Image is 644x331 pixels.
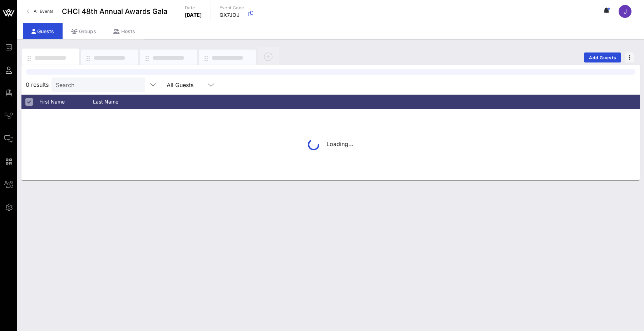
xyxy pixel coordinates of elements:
div: Hosts [105,23,144,39]
button: Add Guests [584,52,621,62]
a: All Events [23,6,58,17]
div: First Name [39,95,93,109]
p: [DATE] [185,11,202,19]
span: All Events [34,9,53,14]
div: All Guests [167,82,193,88]
span: 0 results [26,80,49,89]
div: J [619,5,631,18]
p: Date [185,4,202,11]
p: QX7JOJ [220,11,244,19]
div: Guests [23,23,63,39]
div: Groups [63,23,105,39]
div: Last Name [93,95,147,109]
div: Loading... [308,139,354,150]
p: Event Code [220,4,244,11]
span: J [624,8,627,15]
span: Add Guests [589,55,617,60]
div: All Guests [162,77,220,92]
span: CHCI 48th Annual Awards Gala [62,6,167,17]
